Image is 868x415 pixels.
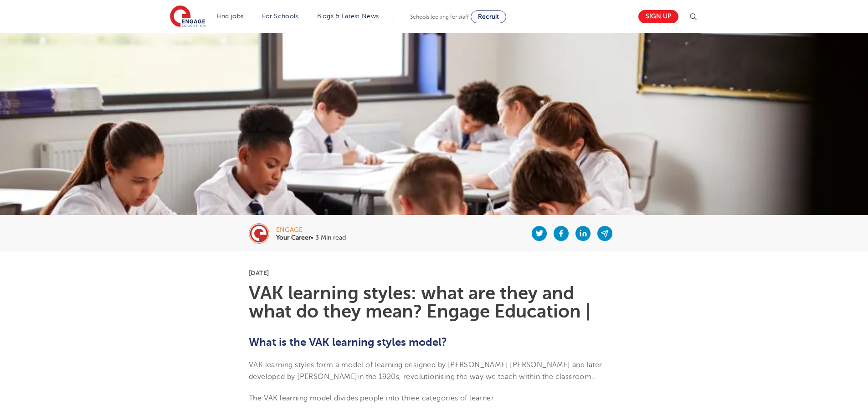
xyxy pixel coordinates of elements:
div: engage [276,227,346,233]
a: For Schools [262,13,298,20]
span: Schools looking for staff [410,14,469,20]
a: Find jobs [217,13,244,20]
p: [DATE] [249,270,619,276]
span: in the 1920s, revolutionising the way we teach within the classroom. [357,373,593,381]
span: Recruit [478,13,499,20]
a: Recruit [471,10,506,23]
p: • 3 Min read [276,235,346,241]
a: Sign up [638,10,678,23]
span: VAK learning styles form a model of learning designed by [PERSON_NAME] [PERSON_NAME] and later de... [249,361,602,381]
span: The VAK learning model divides people into three categories of learner: [249,394,496,402]
img: Engage Education [170,5,205,28]
h1: VAK learning styles: what are they and what do they mean? Engage Education | [249,284,619,321]
b: What is the VAK learning styles model? [249,336,447,348]
b: Your Career [276,234,311,241]
a: Blogs & Latest News [317,13,379,20]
